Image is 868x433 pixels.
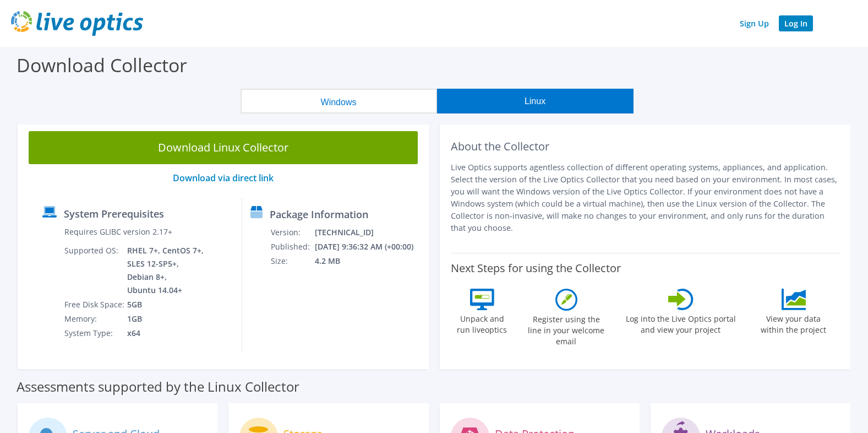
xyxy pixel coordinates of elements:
td: 5GB [127,297,206,312]
td: System Type: [64,326,127,340]
label: Requires GLIBC version 2.17+ [64,226,172,237]
label: Next Steps for using the Collector [451,262,621,275]
a: Download Linux Collector [29,131,418,164]
td: Free Disk Space: [64,297,127,312]
td: [DATE] 9:36:32 AM (+00:00) [314,240,424,254]
td: Published: [270,240,314,254]
td: Version: [270,225,314,240]
a: Log In [779,15,813,31]
td: RHEL 7+, CentOS 7+, SLES 12-SP5+, Debian 8+, Ubuntu 14.04+ [127,243,206,297]
label: Package Information [270,209,368,220]
td: [TECHNICAL_ID] [314,225,424,240]
td: 4.2 MB [314,254,424,268]
img: live_optics_svg.svg [11,11,143,36]
p: Live Optics supports agentless collection of different operating systems, appliances, and applica... [451,161,840,234]
button: Windows [241,89,437,113]
label: Download Collector [17,52,187,78]
td: Size: [270,254,314,268]
a: Sign Up [734,15,774,31]
td: x64 [127,326,206,340]
label: Log into the Live Optics portal and view your project [625,310,736,335]
label: Assessments supported by the Linux Collector [17,381,299,392]
button: Linux [437,89,634,113]
td: 1GB [127,312,206,326]
label: Unpack and run liveoptics [457,310,507,335]
h2: About the Collector [451,140,840,153]
td: Memory: [64,312,127,326]
label: System Prerequisites [64,208,164,219]
label: View your data within the project [754,310,833,335]
td: Supported OS: [64,243,127,297]
a: Download via direct link [173,172,274,184]
label: Register using the line in your welcome email [525,311,608,347]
